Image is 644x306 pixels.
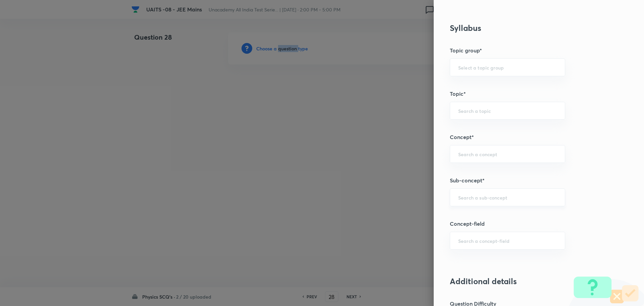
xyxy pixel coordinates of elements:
h5: Topic group* [450,46,605,54]
h5: Concept* [450,133,605,141]
h5: Concept-field [450,220,605,228]
h5: Topic* [450,90,605,98]
button: Open [561,154,562,155]
button: Open [561,197,562,198]
h3: Additional details [450,276,605,286]
input: Search a concept [458,151,557,157]
input: Search a topic [458,107,557,114]
button: Open [561,240,562,242]
h3: Syllabus [450,23,605,33]
input: Search a concept-field [458,237,557,244]
h5: Sub-concept* [450,176,605,184]
input: Select a topic group [458,64,557,71]
button: Open [561,110,562,112]
input: Search a sub-concept [458,194,557,201]
button: Open [561,67,562,68]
